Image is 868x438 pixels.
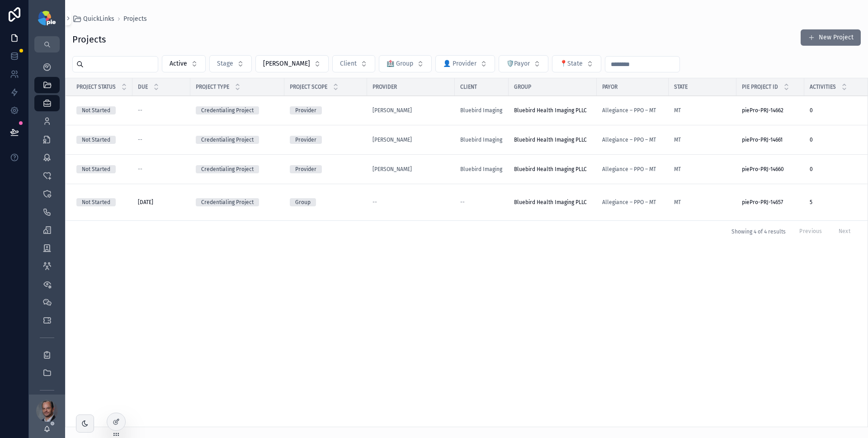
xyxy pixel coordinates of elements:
a: Bluebird Health Imaging PLLC [514,199,591,206]
span: Bluebird Health Imaging PLLC [514,166,587,173]
span: Project Type [196,83,229,90]
div: Credentialing Project [201,106,254,114]
a: Group [290,198,362,206]
span: State [674,83,688,90]
a: 0 [810,107,867,114]
a: [PERSON_NAME] [373,136,449,143]
a: Not Started [76,136,127,144]
a: [PERSON_NAME] [373,136,412,143]
a: Allegiance – PPO – MT [602,136,656,143]
a: -- [460,199,503,206]
a: Not Started [76,198,127,206]
a: piePro-PRJ-14662 [742,107,799,114]
a: [PERSON_NAME] [373,166,412,173]
a: Allegiance – PPO – MT [602,199,663,206]
a: -- [138,107,185,114]
span: Active [170,59,187,68]
a: Allegiance – PPO – MT [602,107,656,114]
span: 📍State [560,59,583,68]
a: Bluebird Imaging [460,166,502,173]
button: Select Button [435,55,495,72]
span: Projects [123,14,147,24]
span: piePro-PRJ-14662 [742,107,783,114]
a: Credentialing Project [196,198,279,206]
a: piePro-PRJ-14661 [742,136,799,143]
a: MT [674,107,681,114]
a: [DATE] [138,199,185,206]
a: Credentialing Project [196,106,279,114]
span: 0 [810,166,813,173]
button: Select Button [255,55,329,72]
span: [PERSON_NAME] [263,59,310,68]
a: Provider [290,106,362,114]
a: QuickLinks [72,14,114,24]
a: piePro-PRJ-14657 [742,199,799,206]
a: Bluebird Imaging [460,107,503,114]
span: Stage [217,59,233,68]
span: Bluebird Health Imaging PLLC [514,199,587,206]
span: piePro-PRJ-14657 [742,199,783,206]
div: Credentialing Project [201,198,254,206]
a: Credentialing Project [196,136,279,144]
span: 🏥 Group [387,59,413,68]
div: Group [295,198,311,206]
a: [PERSON_NAME] [373,166,449,173]
div: Not Started [82,136,110,144]
a: MT [674,166,681,173]
button: New Project [801,29,861,46]
a: MT [674,136,731,143]
span: -- [138,166,142,173]
div: Credentialing Project [201,136,254,144]
a: Provider [290,165,362,173]
span: -- [138,107,142,114]
a: Bluebird Imaging [460,107,502,114]
a: Not Started [76,165,127,173]
div: Not Started [82,106,110,114]
img: App logo [38,11,56,25]
div: Provider [295,136,316,144]
a: Bluebird Health Imaging PLLC [514,136,591,143]
a: MT [674,136,681,143]
span: Payor [602,83,618,90]
a: 0 [810,136,867,143]
a: Bluebird Health Imaging PLLC [514,166,591,173]
span: QuickLinks [83,14,114,24]
span: piePro-PRJ-14660 [742,166,784,173]
a: 0 [810,166,867,173]
span: MT [674,199,681,206]
a: Bluebird Health Imaging PLLC [514,107,591,114]
span: Pie Project ID [742,83,778,90]
span: Due [138,83,148,90]
button: Select Button [499,55,548,72]
a: piePro-PRJ-14660 [742,166,799,173]
a: 5 [810,199,867,206]
a: Bluebird Imaging [460,136,503,143]
div: Not Started [82,198,110,206]
span: Allegiance – PPO – MT [602,166,656,173]
button: Select Button [162,55,206,72]
a: [PERSON_NAME] [373,107,449,114]
span: Group [514,83,531,90]
a: Allegiance – PPO – MT [602,199,656,206]
span: Client [340,59,357,68]
span: Bluebird Health Imaging PLLC [514,136,587,143]
h1: Projects [72,33,106,46]
a: Allegiance – PPO – MT [602,166,663,173]
span: Provider [373,83,397,90]
a: Allegiance – PPO – MT [602,107,663,114]
a: MT [674,107,731,114]
a: -- [138,166,185,173]
span: Showing 4 of 4 results [731,228,786,235]
span: Project Status [76,83,116,90]
span: -- [460,199,465,206]
a: Allegiance – PPO – MT [602,136,663,143]
span: [DATE] [138,199,153,206]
